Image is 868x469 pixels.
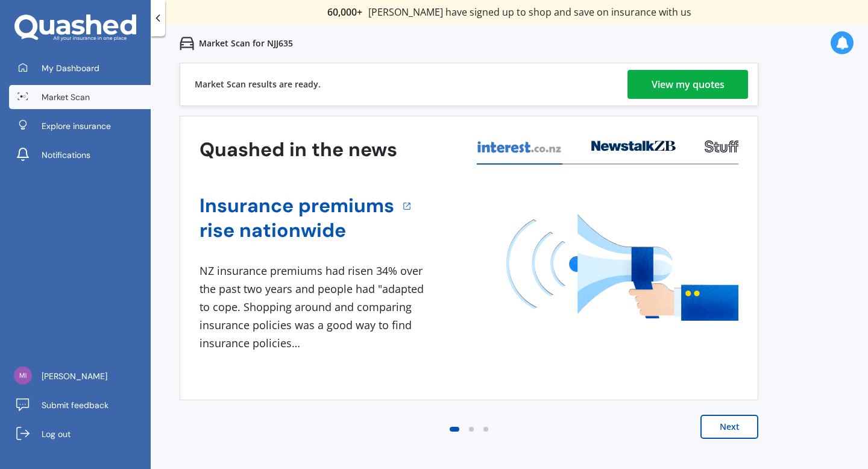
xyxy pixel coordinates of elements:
[180,36,194,51] img: car.f15378c7a67c060ca3f3.svg
[200,218,394,243] a: rise nationwide
[9,364,151,388] a: [PERSON_NAME]
[200,194,394,218] a: Insurance premiums
[42,399,108,411] span: Submit feedback
[9,143,151,167] a: Notifications
[42,91,90,103] span: Market Scan
[652,70,725,99] div: View my quotes
[42,62,99,74] span: My Dashboard
[200,262,429,352] div: NZ insurance premiums had risen 34% over the past two years and people had "adapted to cope. Shop...
[42,428,71,440] span: Log out
[195,63,321,105] div: Market Scan results are ready.
[9,422,151,446] a: Log out
[9,393,151,417] a: Submit feedback
[199,37,293,49] p: Market Scan for NJJ635
[627,70,748,99] a: View my quotes
[9,85,151,109] a: Market Scan
[42,120,111,132] span: Explore insurance
[14,367,32,385] img: 0319cf557979aa730f6ab1ad753fa893
[42,370,107,382] span: [PERSON_NAME]
[700,415,758,439] button: Next
[9,56,151,80] a: My Dashboard
[200,137,397,162] h3: Quashed in the news
[9,114,151,138] a: Explore insurance
[42,149,90,161] span: Notifications
[506,214,738,321] img: media image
